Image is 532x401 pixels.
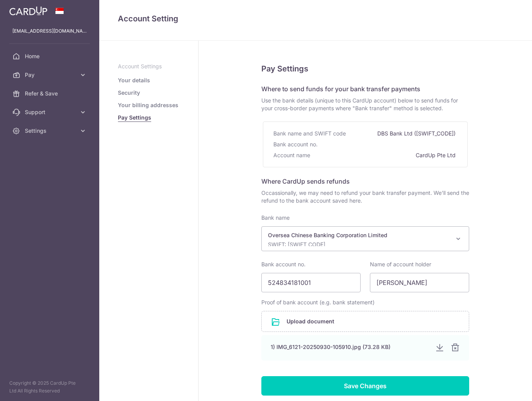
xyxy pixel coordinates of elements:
img: CardUp [9,6,47,16]
span: Where to send funds for your bank transfer payments [261,85,420,93]
span: Settings [25,127,76,135]
label: Proof of bank account (e.g. bank statement) [261,299,375,306]
span: Oversea Chinese Banking Corporation Limited [262,227,469,251]
span: Occassionally, we may need to refund your bank transfer payment. We’ll send the refund to the ban... [261,189,469,205]
a: Your details [118,76,150,84]
span: Support [25,108,76,116]
input: Save Changes [261,376,469,396]
label: Bank account no. [261,260,306,268]
div: CardUp Pte Ltd [416,150,457,161]
div: Bank account no. [273,139,319,150]
div: 1) IMG_6121-20250930-105910.jpg (73.28 KB) [271,343,429,351]
div: Account name [273,150,312,161]
div: Bank name and SWIFT code [273,128,347,139]
span: Refer & Save [25,90,76,97]
a: Your billing addresses [118,101,178,109]
p: Oversea Chinese Banking Corporation Limited [268,231,450,239]
a: Security [118,89,140,97]
p: Account Settings [118,62,180,70]
span: Use the bank details (unique to this CardUp account) below to send funds for your cross-border pa... [261,97,469,112]
span: Oversea Chinese Banking Corporation Limited [261,226,469,251]
span: Home [25,52,76,60]
h5: Pay Settings [261,62,469,75]
span: translation missing: en.refund_bank_accounts.show.title.account_setting [118,14,178,23]
p: SWIFT: [SWIFT_CODE] [268,241,450,248]
span: Pay [25,71,76,79]
p: [EMAIL_ADDRESS][DOMAIN_NAME] [12,27,87,35]
div: DBS Bank Ltd ([SWIFT_CODE]) [377,128,457,139]
div: Upload document [261,311,469,332]
label: Bank name [261,214,290,222]
span: Where CardUp sends refunds [261,177,350,185]
a: Pay Settings [118,114,151,122]
label: Name of account holder [370,260,431,268]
